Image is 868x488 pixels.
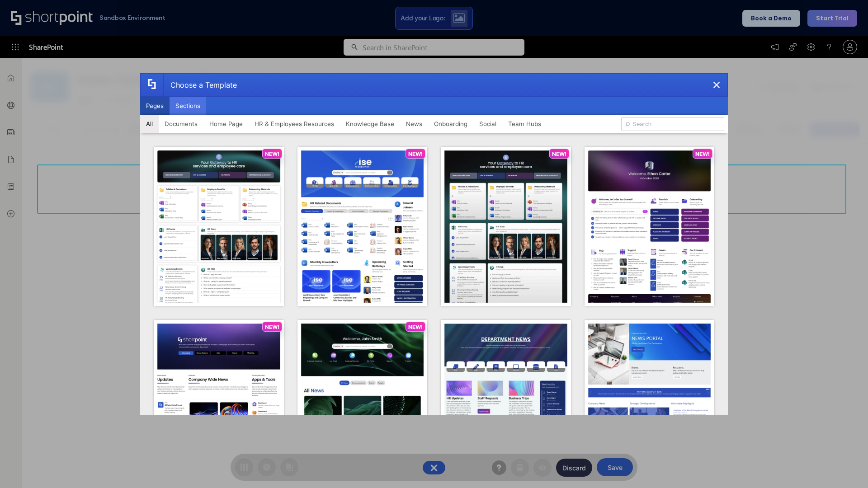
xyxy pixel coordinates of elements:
div: Choose a Template [163,74,237,96]
p: NEW! [265,324,279,330]
button: Documents [159,115,203,133]
p: NEW! [265,150,279,157]
input: Search [621,117,724,131]
p: NEW! [552,150,566,157]
button: HR & Employees Resources [249,115,340,133]
button: Knowledge Base [340,115,400,133]
button: News [400,115,428,133]
button: Onboarding [428,115,473,133]
button: Team Hubs [502,115,547,133]
p: NEW! [695,150,710,157]
button: Sections [170,97,206,115]
p: NEW! [408,324,423,330]
iframe: Chat Widget [823,445,868,488]
div: template selector [140,73,728,415]
button: Social [473,115,502,133]
button: Home Page [203,115,249,133]
button: Pages [140,97,170,115]
button: All [140,115,159,133]
p: NEW! [408,150,423,157]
